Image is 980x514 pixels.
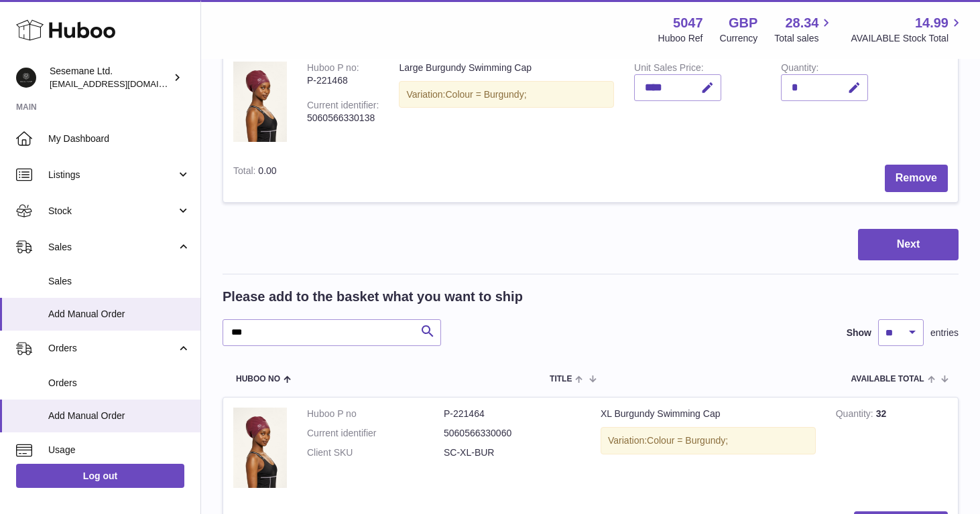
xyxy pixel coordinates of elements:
[389,52,624,155] td: Large Burgundy Swimming Cap
[591,398,826,501] td: XL Burgundy Swimming Cap
[720,32,758,45] div: Currency
[851,375,924,383] span: AVAILABLE Total
[781,62,818,76] label: Quantity
[444,427,580,440] dd: 5060566330060
[444,446,580,459] dd: SC-XL-BUR
[673,14,703,32] strong: 5047
[858,229,959,260] button: Next
[647,435,728,446] span: Colour = Burgundy;
[48,205,176,218] span: Stock
[307,100,379,114] div: Current identifier
[48,169,176,181] span: Listings
[223,288,523,306] h2: Please add to the basket what you want to ship
[48,275,190,288] span: Sales
[446,89,527,100] span: Colour = Burgundy;
[847,327,871,339] label: Show
[48,444,190,456] span: Usage
[307,62,359,76] div: Huboo P no
[233,62,287,142] img: Large Burgundy Swimming Cap
[307,408,444,420] dt: Huboo P no
[774,32,834,45] span: Total sales
[444,408,580,420] dd: P-221464
[885,165,948,192] button: Remove
[836,408,876,422] strong: Quantity
[48,342,176,355] span: Orders
[48,241,176,254] span: Sales
[601,427,816,454] div: Variation:
[48,410,190,422] span: Add Manual Order
[50,65,170,90] div: Sesemane Ltd.
[48,308,190,321] span: Add Manual Order
[48,133,190,145] span: My Dashboard
[258,165,276,176] span: 0.00
[915,14,948,32] span: 14.99
[50,78,197,89] span: [EMAIL_ADDRESS][DOMAIN_NAME]
[307,74,379,87] div: P-221468
[399,81,614,108] div: Variation:
[233,165,258,179] label: Total
[550,375,572,383] span: Title
[658,32,703,45] div: Huboo Ref
[634,62,703,76] label: Unit Sales Price
[826,398,958,501] td: 32
[236,375,280,383] span: Huboo no
[774,14,834,45] a: 28.34 Total sales
[785,14,818,32] span: 28.34
[233,408,287,488] img: XL Burgundy Swimming Cap
[851,14,964,45] a: 14.99 AVAILABLE Stock Total
[729,14,757,32] strong: GBP
[851,32,964,45] span: AVAILABLE Stock Total
[48,377,190,390] span: Orders
[307,427,444,440] dt: Current identifier
[16,68,36,88] img: info@soulcap.com
[307,112,379,124] div: 5060566330138
[930,327,959,339] span: entries
[307,446,444,459] dt: Client SKU
[16,464,184,488] a: Log out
